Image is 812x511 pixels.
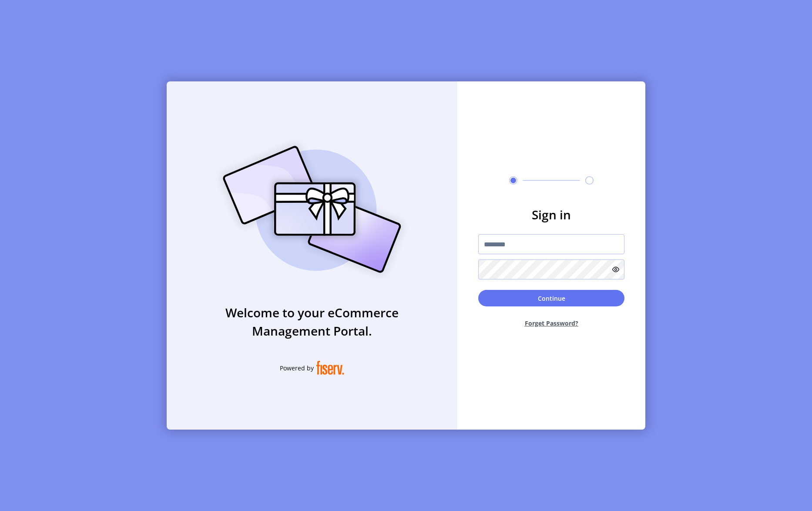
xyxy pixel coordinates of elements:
h3: Welcome to your eCommerce Management Portal. [167,303,457,340]
span: Powered by [280,363,314,373]
img: card_Illustration.svg [210,136,414,282]
button: Continue [478,290,624,306]
button: Forget Password? [478,312,624,335]
h3: Sign in [478,205,624,224]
